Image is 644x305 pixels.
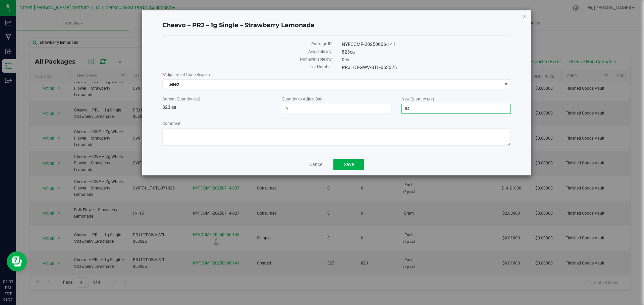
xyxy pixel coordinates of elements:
label: New Quantity (ea) [401,96,511,102]
label: Available qty [162,49,332,55]
label: Adjustment Code Reason [162,72,511,78]
span: 0 [342,57,350,62]
label: Lot Number [162,64,332,70]
button: Save [333,159,364,170]
h4: Cheevo – PRJ – 1g Single – Strawberry Lemonade [162,21,511,30]
label: Non-available qty [162,56,332,62]
iframe: Resource center [7,251,27,272]
input: 0 [282,104,391,113]
span: 823 ea [162,104,176,110]
span: ea [350,49,355,55]
span: Select [163,80,502,89]
label: Current Quantity (ea) [162,96,272,102]
span: 823 [342,49,355,55]
span: Save [344,162,354,167]
div: PRJ1CT-GWV-STL-053025 [337,64,516,71]
span: select [502,80,511,89]
label: Package ID [162,41,332,47]
label: Comment [162,121,511,127]
a: Cancel [309,161,323,168]
div: NYFCCMF-20250606-141 [337,41,516,48]
label: Quantity to Adjust (ea) [282,96,391,102]
span: ea [344,57,350,62]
